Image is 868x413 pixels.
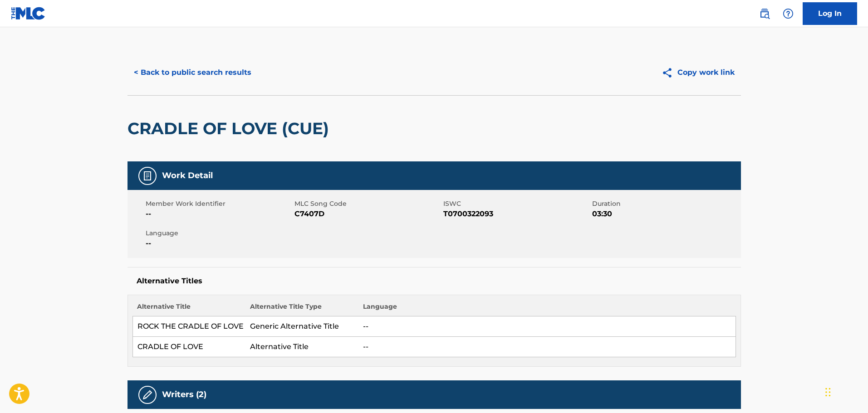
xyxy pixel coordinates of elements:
span: -- [146,238,292,249]
h5: Writers (2) [162,389,206,400]
span: Duration [592,199,739,209]
button: < Back to public search results [128,61,258,84]
span: MLC Song Code [294,199,441,209]
td: ROCK THE CRADLE OF LOVE [132,316,245,337]
td: -- [358,316,736,337]
td: CRADLE OF LOVE [132,337,245,357]
h5: Work Detail [162,170,213,181]
img: search [759,8,770,19]
span: Member Work Identifier [146,199,292,209]
img: MLC Logo [11,7,46,20]
th: Language [358,302,736,316]
td: Alternative Title [245,337,358,357]
span: ISWC [443,199,590,209]
td: Generic Alternative Title [245,316,358,337]
img: Writers [142,389,153,400]
img: help [783,8,794,19]
a: Public Search [755,5,774,23]
button: Copy work link [655,61,741,84]
span: 03:30 [592,209,739,219]
span: -- [146,209,292,219]
div: Drag [825,379,831,406]
span: C7407D [294,209,441,219]
td: -- [358,337,736,357]
span: Language [146,228,292,238]
div: Help [779,5,797,23]
th: Alternative Title Type [245,302,358,316]
th: Alternative Title [132,302,245,316]
a: Log In [803,2,857,25]
h2: CRADLE OF LOVE (CUE) [128,118,333,139]
span: T0700322093 [443,209,590,219]
h5: Alternative Titles [137,277,732,286]
iframe: Chat Widget [823,369,868,413]
img: Work Detail [142,170,153,181]
img: Copy work link [662,67,677,78]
